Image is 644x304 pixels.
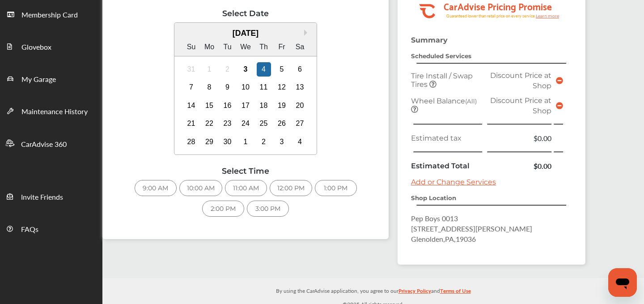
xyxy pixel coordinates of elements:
[238,98,253,113] div: Choose Wednesday, September 17th, 2025
[202,62,216,77] div: Not available Monday, September 1st, 2025
[238,62,253,77] div: Choose Wednesday, September 3rd, 2025
[102,286,644,295] p: By using the CarAdvise application, you agree to our and
[184,98,199,113] div: Choose Sunday, September 14th, 2025
[275,80,289,94] div: Choose Friday, September 12th, 2025
[293,135,307,149] div: Choose Saturday, October 4th, 2025
[220,62,235,77] div: Not available Tuesday, September 2nd, 2025
[411,223,532,234] span: [STREET_ADDRESS][PERSON_NAME]
[440,286,471,300] a: Terms of Use
[220,40,235,54] div: Tu
[202,98,216,113] div: Choose Monday, September 15th, 2025
[293,116,307,131] div: Choose Saturday, September 27th, 2025
[202,80,216,94] div: Choose Monday, September 8th, 2025
[202,135,216,149] div: Choose Monday, September 29th, 2025
[220,98,235,113] div: Choose Tuesday, September 16th, 2025
[21,106,88,118] span: Maintenance History
[490,96,551,115] span: Discount Price at Shop
[411,234,476,244] span: Glenolden , PA , 19036
[608,268,637,297] iframe: Button to launch messaging window
[21,9,78,21] span: Membership Card
[275,40,289,54] div: Fr
[411,194,456,201] strong: Shop Location
[238,116,253,131] div: Choose Wednesday, September 24th, 2025
[275,98,289,113] div: Choose Friday, September 19th, 2025
[202,201,244,217] div: 2:00 PM
[446,13,536,19] tspan: Guaranteed lower than retail price on every service.
[111,166,380,176] div: Select Time
[465,98,477,105] small: (All)
[257,62,271,77] div: Choose Thursday, September 4th, 2025
[238,135,253,149] div: Choose Wednesday, October 1st, 2025
[411,52,471,60] strong: Scheduled Services
[0,62,102,94] a: My Garage
[247,201,289,217] div: 3:00 PM
[174,29,317,38] div: [DATE]
[304,30,310,36] button: Next Month
[220,80,235,94] div: Choose Tuesday, September 9th, 2025
[220,116,235,131] div: Choose Tuesday, September 23rd, 2025
[411,97,477,105] span: Wheel Balance
[398,286,431,300] a: Privacy Policy
[409,158,485,173] td: Estimated Total
[293,40,307,54] div: Sa
[202,40,216,54] div: Mo
[257,80,271,94] div: Choose Thursday, September 11th, 2025
[21,139,67,150] span: CarAdvise 360
[490,71,551,90] span: Discount Price at Shop
[238,80,253,94] div: Choose Wednesday, September 10th, 2025
[293,98,307,113] div: Choose Saturday, September 20th, 2025
[293,62,307,77] div: Choose Saturday, September 6th, 2025
[270,180,312,196] div: 12:00 PM
[411,36,448,44] strong: Summary
[111,9,380,18] div: Select Date
[257,40,271,54] div: Th
[182,60,309,151] div: month 2025-09
[315,180,357,196] div: 1:00 PM
[21,42,51,53] span: Glovebox
[411,178,496,186] a: Add or Change Services
[202,116,216,131] div: Choose Monday, September 22nd, 2025
[184,40,199,54] div: Su
[238,40,253,54] div: We
[21,224,38,235] span: FAQs
[536,13,559,18] tspan: Learn more
[21,74,56,86] span: My Garage
[411,72,473,89] span: Tire Install / Swap Tires
[184,116,199,131] div: Choose Sunday, September 21st, 2025
[257,98,271,113] div: Choose Thursday, September 18th, 2025
[257,116,271,131] div: Choose Thursday, September 25th, 2025
[220,135,235,149] div: Choose Tuesday, September 30th, 2025
[485,131,554,146] td: $0.00
[0,94,102,127] a: Maintenance History
[409,131,485,146] td: Estimated tax
[179,180,222,196] div: 10:00 AM
[184,135,199,149] div: Choose Sunday, September 28th, 2025
[257,135,271,149] div: Choose Thursday, October 2nd, 2025
[275,116,289,131] div: Choose Friday, September 26th, 2025
[411,213,458,223] span: Pep Boys 0013
[275,135,289,149] div: Choose Friday, October 3rd, 2025
[21,192,63,203] span: Invite Friends
[184,80,199,94] div: Choose Sunday, September 7th, 2025
[184,62,199,77] div: Not available Sunday, August 31st, 2025
[135,180,177,196] div: 9:00 AM
[293,80,307,94] div: Choose Saturday, September 13th, 2025
[275,62,289,77] div: Choose Friday, September 5th, 2025
[225,180,267,196] div: 11:00 AM
[0,30,102,62] a: Glovebox
[485,158,554,173] td: $0.00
